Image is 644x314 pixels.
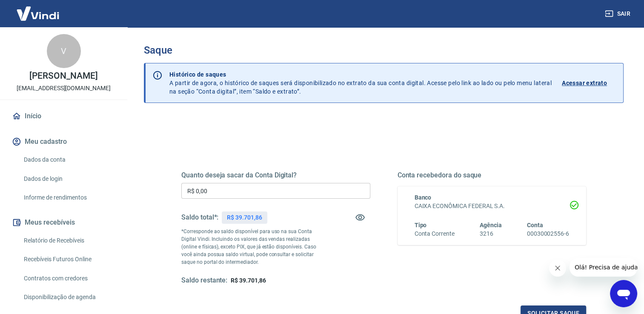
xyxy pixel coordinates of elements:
[169,70,552,96] p: A partir de agora, o histórico de saques será disponibilizado no extrato da sua conta digital. Ac...
[144,44,624,56] h3: Saque
[10,132,117,151] button: Meu cadastro
[562,79,607,87] p: Acessar extrato
[29,71,97,80] p: [PERSON_NAME]
[415,202,570,211] h6: CAIXA ECONÔMICA FEDERAL S.A.
[570,258,637,277] iframe: Mensagem da empresa
[181,228,323,266] p: *Corresponde ao saldo disponível para uso na sua Conta Digital Vindi. Incluindo os valores das ve...
[20,151,117,168] a: Dados da conta
[181,213,218,222] h5: Saldo total*:
[20,288,117,306] a: Disponibilização de agenda
[231,277,266,284] span: R$ 39.701,86
[480,222,502,228] span: Agência
[562,70,616,96] a: Acessar extrato
[20,251,117,268] a: Recebíveis Futuros Online
[169,70,552,79] p: Histórico de saques
[20,189,117,206] a: Informe de rendimentos
[181,276,227,285] h5: Saldo restante:
[20,170,117,188] a: Dados de login
[415,194,432,201] span: Banco
[527,229,569,238] h6: 00030002556-6
[10,0,66,26] img: Vindi
[527,222,543,228] span: Conta
[181,171,370,180] h5: Quanto deseja sacar da Conta Digital?
[549,260,566,277] iframe: Fechar mensagem
[20,270,117,287] a: Contratos com credores
[603,6,634,22] button: Sair
[10,107,117,126] a: Início
[610,280,637,307] iframe: Botão para abrir a janela de mensagens
[17,84,111,93] p: [EMAIL_ADDRESS][DOMAIN_NAME]
[10,213,117,232] button: Meus recebíveis
[415,222,427,228] span: Tipo
[227,213,262,222] p: R$ 39.701,86
[47,34,81,68] div: V
[415,229,455,238] h6: Conta Corrente
[5,6,72,13] span: Olá! Precisa de ajuda?
[20,232,117,249] a: Relatório de Recebíveis
[398,171,587,180] h5: Conta recebedora do saque
[480,229,502,238] h6: 3216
